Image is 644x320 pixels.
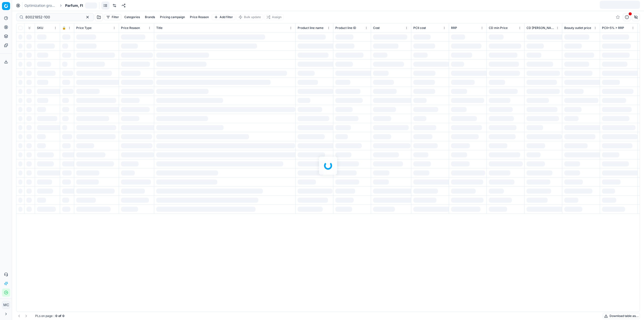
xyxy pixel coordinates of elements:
span: MC [2,301,10,309]
span: Parfum, FI [65,3,97,9]
span: Parfum, FI [65,3,83,8]
button: MC [2,301,10,309]
nav: breadcrumb [24,3,97,9]
a: Optimization groups [24,3,57,8]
